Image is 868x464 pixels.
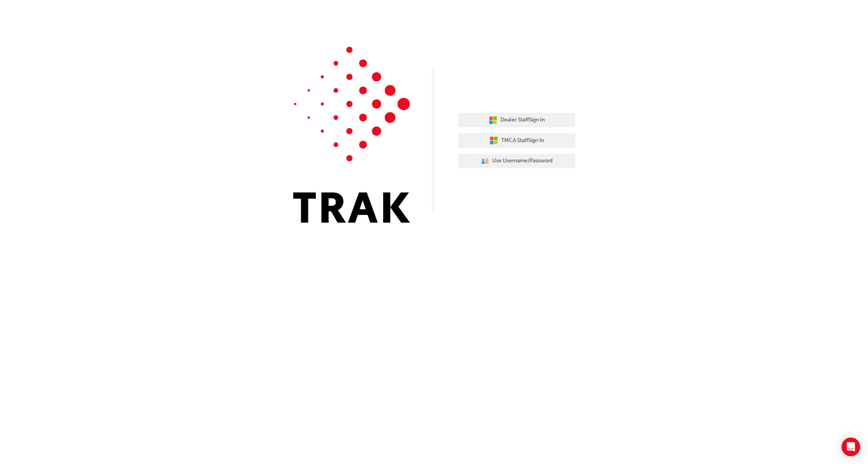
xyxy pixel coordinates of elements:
span: TMCA Staff Sign In [501,136,544,145]
span: Dealer Staff Sign In [500,116,545,125]
span: Use Username/Password [492,156,553,165]
div: Open Intercom Messenger [842,438,860,456]
button: TMCA StaffSign In [458,133,575,148]
button: Dealer StaffSign In [458,113,575,128]
img: Trak [293,47,410,223]
button: Use Username/Password [458,154,575,169]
